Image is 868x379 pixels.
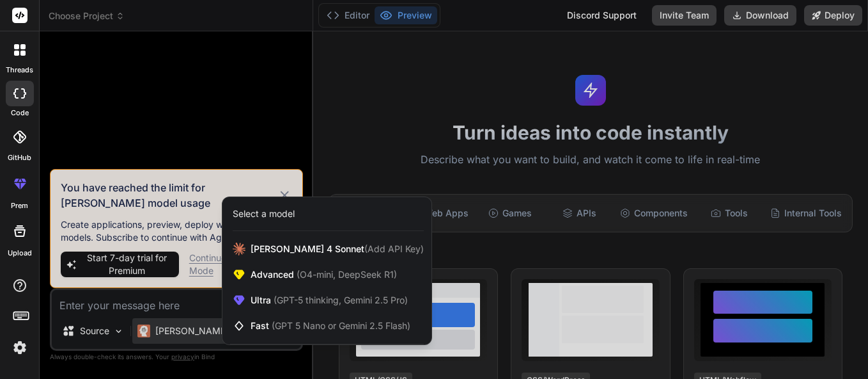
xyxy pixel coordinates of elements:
span: Fast [251,319,410,332]
label: threads [6,65,33,76]
label: Upload [8,248,32,259]
label: code [11,108,29,118]
label: GitHub [8,152,31,163]
span: (Add API Key) [364,243,424,254]
div: Select a model [233,207,295,220]
label: prem [11,200,28,211]
span: Ultra [251,294,408,307]
span: (GPT-5 thinking, Gemini 2.5 Pro) [271,294,408,305]
span: [PERSON_NAME] 4 Sonnet [251,243,424,255]
img: settings [9,337,31,359]
span: (O4-mini, DeepSeek R1) [294,269,397,280]
span: Advanced [251,268,397,281]
span: (GPT 5 Nano or Gemini 2.5 Flash) [272,320,410,331]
